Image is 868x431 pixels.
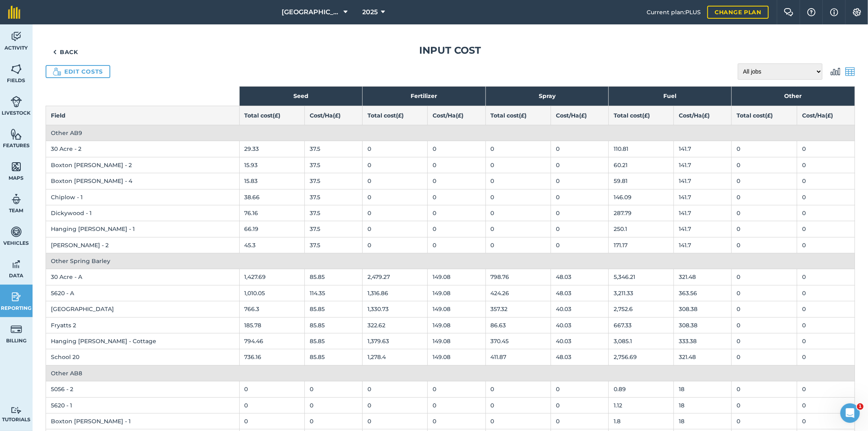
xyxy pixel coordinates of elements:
td: 37.5 [304,141,362,157]
th: Cost / Ha ( £ ) [551,106,608,125]
td: 0 [732,317,797,333]
th: Fertilizer [363,87,485,106]
td: 149.08 [428,301,485,317]
td: 0 [797,269,855,285]
td: 1,379.63 [363,333,428,349]
td: 66.19 [239,221,304,237]
td: 0 [732,381,797,397]
td: 0 [797,333,855,349]
td: 0 [732,173,797,189]
td: 85.85 [304,301,362,317]
a: Edit costs [46,65,110,78]
td: 1,316.86 [363,285,428,301]
th: Fuel [608,87,731,106]
td: 0 [363,221,428,237]
img: svg+xml;base64,PD94bWwgdmVyc2lvbj0iMS4wIiBlbmNvZGluZz0idXRmLTgiPz4KPCEtLSBHZW5lcmF0b3I6IEFkb2JlIE... [11,291,22,303]
td: 0 [485,397,551,413]
td: 0 [732,349,797,365]
td: 0 [797,381,855,397]
td: 0 [551,173,608,189]
td: 370.45 [485,333,551,349]
th: Seed [239,87,362,106]
td: 667.33 [608,317,673,333]
td: 85.85 [304,333,362,349]
img: svg+xml;base64,PHN2ZyB4bWxucz0iaHR0cDovL3d3dy53My5vcmcvMjAwMC9zdmciIHdpZHRoPSI1NiIgaGVpZ2h0PSI2MC... [11,63,22,75]
td: 250.1 [608,221,673,237]
td: 0 [797,205,855,221]
h1: Input cost [46,44,855,57]
td: 0 [239,413,304,429]
td: 321.48 [674,349,732,365]
img: fieldmargin Logo [8,6,20,19]
a: Back [46,44,85,60]
td: 110.81 [608,141,673,157]
td: 114.35 [304,285,362,301]
td: 0 [428,221,485,237]
td: 0 [732,189,797,205]
td: Hanging [PERSON_NAME] - Cottage [46,333,240,349]
td: 0 [304,413,362,429]
td: 308.38 [674,317,732,333]
td: 149.08 [428,333,485,349]
td: 0 [732,269,797,285]
td: Other Spring Barley [46,253,855,269]
td: 0 [485,205,551,221]
td: 0 [551,141,608,157]
td: 18 [674,413,732,429]
td: 0 [797,413,855,429]
td: 0.89 [608,381,673,397]
img: svg+xml;base64,PD94bWwgdmVyc2lvbj0iMS4wIiBlbmNvZGluZz0idXRmLTgiPz4KPCEtLSBHZW5lcmF0b3I6IEFkb2JlIE... [11,407,22,414]
td: 0 [797,189,855,205]
td: 0 [797,301,855,317]
td: 0 [797,397,855,413]
td: 0 [428,141,485,157]
td: 185.78 [239,317,304,333]
th: Cost / Ha ( £ ) [428,106,485,125]
th: Cost / Ha ( £ ) [674,106,732,125]
td: 45.3 [239,237,304,253]
td: Dickywood - 1 [46,205,240,221]
td: 0 [485,189,551,205]
span: 1 [857,403,864,410]
td: 0 [732,205,797,221]
td: 0 [363,397,428,413]
td: 37.5 [304,173,362,189]
td: 85.85 [304,269,362,285]
td: 86.63 [485,317,551,333]
th: Total cost ( £ ) [608,106,673,125]
td: 0 [428,237,485,253]
td: 0 [428,413,485,429]
td: Other AB9 [46,125,855,141]
td: 38.66 [239,189,304,205]
td: 1,278.4 [363,349,428,365]
td: 0 [551,157,608,173]
td: 146.09 [608,189,673,205]
td: 0 [732,237,797,253]
td: Boxton [PERSON_NAME] - 2 [46,157,240,173]
img: svg+xml;base64,PHN2ZyB4bWxucz0iaHR0cDovL3d3dy53My5vcmcvMjAwMC9zdmciIHdpZHRoPSI1NiIgaGVpZ2h0PSI2MC... [11,128,22,140]
td: 287.79 [608,205,673,221]
td: 0 [363,189,428,205]
span: 2025 [363,7,378,17]
th: Cost / Ha ( £ ) [304,106,362,125]
td: 321.48 [674,269,732,285]
td: 60.21 [608,157,673,173]
td: 2,479.27 [363,269,428,285]
td: 0 [304,381,362,397]
td: 29.33 [239,141,304,157]
td: 0 [363,381,428,397]
td: 85.85 [304,317,362,333]
td: 149.08 [428,317,485,333]
td: 411.87 [485,349,551,365]
td: 0 [551,397,608,413]
td: 0 [485,141,551,157]
td: 48.03 [551,349,608,365]
td: 141.7 [674,141,732,157]
td: 0 [732,157,797,173]
img: svg+xml;base64,PD94bWwgdmVyc2lvbj0iMS4wIiBlbmNvZGluZz0idXRmLTgiPz4KPCEtLSBHZW5lcmF0b3I6IEFkb2JlIE... [11,258,22,270]
td: 37.5 [304,237,362,253]
td: 0 [732,301,797,317]
img: svg+xml;base64,PD94bWwgdmVyc2lvbj0iMS4wIiBlbmNvZGluZz0idXRmLTgiPz4KPCEtLSBHZW5lcmF0b3I6IEFkb2JlIE... [11,96,22,108]
td: 1,427.69 [239,269,304,285]
td: 357.32 [485,301,551,317]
